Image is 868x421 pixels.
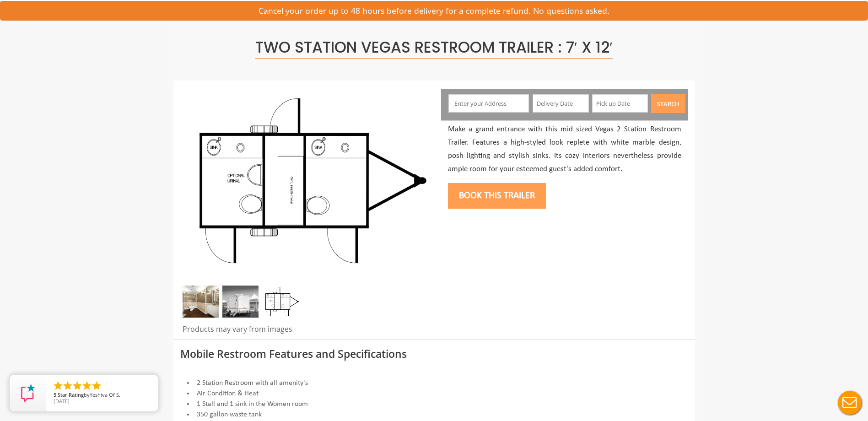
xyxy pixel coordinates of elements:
button: Search [651,94,685,113]
li: 2 Station Restroom with all amenity's [180,378,688,389]
input: Pick up Date [592,94,648,113]
li: 1 Stall and 1 sink in the Women room [180,399,688,410]
input: Delivery Date [533,94,589,113]
li:  [53,380,64,391]
img: Review Rating [19,384,37,402]
h3: Mobile Restroom Features and Specifications [180,348,688,360]
span: Two Station Vegas Restroom Trailer : 7′ x 12′ [255,37,613,59]
li: Air Condition & Heat [180,389,688,399]
img: Floor Plan of 2 station restroom with sink and toilet [263,286,299,318]
img: Inside of complete restroom with a stall and mirror [183,286,219,318]
span: by [54,392,151,399]
span: [DATE] [54,398,70,405]
img: Side view of two station restroom trailer with separate doors for males and females [222,286,259,318]
li:  [81,380,92,391]
button: Book this trailer [448,183,546,209]
li:  [62,380,73,391]
img: Side view of two station restroom trailer with separate doors for males and females [180,89,427,272]
li:  [72,380,83,391]
li: 350 gallon waste tank [180,410,688,420]
input: Enter your Address [448,94,529,113]
div: Products may vary from images [180,324,427,340]
button: Live Chat [831,384,868,421]
li:  [91,380,102,391]
span: 5 [54,391,56,398]
p: Make a grand entrance with this mid sized Vegas 2 Station Restroom Trailer. Features a high-style... [448,123,681,176]
span: Yeshiva Of S. [90,391,120,398]
span: Star Rating [58,391,84,398]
